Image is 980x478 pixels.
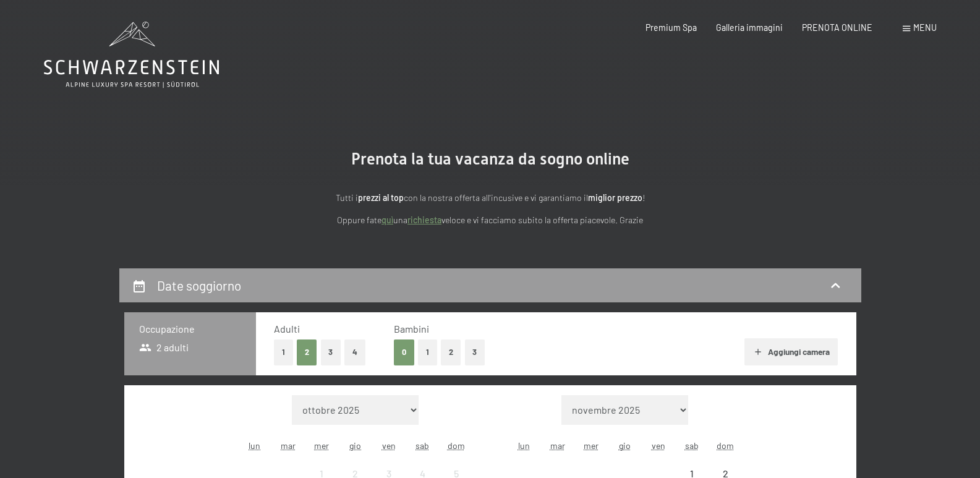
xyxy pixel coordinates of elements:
button: 1 [418,339,437,365]
abbr: sabato [685,440,699,451]
span: Menu [913,22,937,33]
abbr: sabato [415,440,429,451]
abbr: martedì [550,440,565,451]
abbr: giovedì [619,440,631,451]
abbr: mercoledì [314,440,329,451]
abbr: venerdì [382,440,396,451]
abbr: domenica [448,440,465,451]
button: Aggiungi camera [744,338,838,365]
span: Bambini [394,323,429,335]
a: quì [381,215,393,225]
button: 0 [394,339,414,365]
h2: Date soggiorno [157,278,241,293]
abbr: domenica [717,440,734,451]
button: 2 [297,339,317,365]
strong: miglior prezzo [588,192,642,203]
a: richiesta [407,215,441,225]
p: Tutti i con la nostra offerta all'incusive e vi garantiamo il ! [218,191,762,205]
a: PRENOTA ONLINE [802,22,872,33]
button: 2 [441,339,461,365]
abbr: martedì [281,440,296,451]
button: 3 [465,339,485,365]
abbr: giovedì [349,440,361,451]
abbr: lunedì [518,440,530,451]
button: 1 [274,339,293,365]
button: 3 [321,339,341,365]
button: 4 [344,339,365,365]
abbr: venerdì [652,440,665,451]
span: Prenota la tua vacanza da sogno online [351,150,629,168]
a: Galleria immagini [716,22,783,33]
abbr: mercoledì [584,440,599,451]
strong: prezzi al top [358,192,404,203]
span: 2 adulti [139,341,189,354]
abbr: lunedì [249,440,260,451]
a: Premium Spa [646,22,697,33]
span: Adulti [274,323,300,335]
p: Oppure fate una veloce e vi facciamo subito la offerta piacevole. Grazie [218,213,762,228]
h3: Occupazione [139,322,241,336]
